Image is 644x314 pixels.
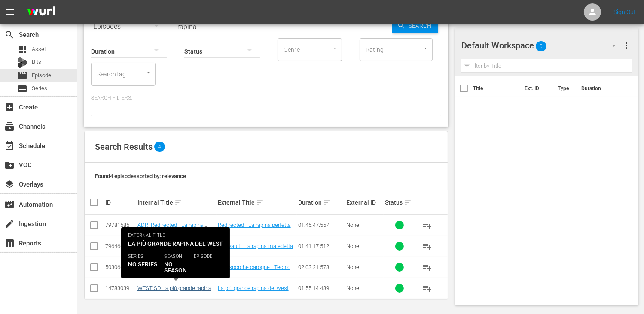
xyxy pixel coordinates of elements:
span: Asset [32,45,46,54]
a: La più grande rapina del west [218,285,289,291]
span: sort [323,199,331,206]
div: 14783039 [105,285,135,291]
div: 01:41:17.512 [298,243,344,249]
span: Ingestion [4,219,15,229]
div: 01:45:47.557 [298,222,344,228]
span: Series [17,84,27,94]
a: ADR_Redirected - La rapina perfetta [137,222,207,235]
span: Asset [17,44,27,54]
div: 79781585 [105,222,135,228]
a: Due sporche carogne - Tecnica per una rapina [218,264,294,277]
span: menu [5,7,15,17]
p: Search Filters: [91,94,441,102]
span: playlist_add [422,262,432,272]
span: Automation [4,199,15,210]
div: Bits [17,57,27,68]
div: Status [385,197,415,208]
div: Episodes [91,15,167,39]
span: sort [174,199,182,206]
button: playlist_add [417,236,437,257]
span: 4 [154,142,165,152]
th: Title [473,76,519,100]
a: WEST SD La più grande rapina del west [137,285,215,298]
button: Open [144,69,153,77]
span: playlist_add [422,241,432,251]
span: Found 4 episodes sorted by: relevance [95,173,186,179]
button: Open [331,44,339,52]
button: more_vert [622,35,632,56]
div: 02:03:21.578 [298,264,344,270]
div: External Title [218,197,296,208]
a: Sign Out [613,9,636,15]
span: Channels [4,121,15,132]
button: playlist_add [417,215,437,235]
div: None [346,222,382,228]
span: Search [405,18,438,33]
div: 50306646 [105,264,135,270]
span: Schedule [4,141,15,151]
button: Open [421,44,430,52]
span: Episode [32,71,51,80]
span: sort [256,199,264,206]
span: Search [4,30,15,40]
div: Duration [298,197,344,208]
span: more_vert [622,40,632,51]
div: ID [105,199,135,206]
span: Episode [17,70,27,81]
div: 79646610 [105,243,135,249]
a: NEW Due sporche carogne - Tecnica per una rapina [137,264,209,277]
span: playlist_add [422,283,432,293]
a: The vault - La rapina maledetta [218,243,293,249]
button: Search [392,18,438,33]
div: Internal Title [137,197,215,208]
div: None [346,264,382,270]
span: Bits [32,58,41,66]
button: playlist_add [417,257,437,278]
button: playlist_add [417,278,437,299]
div: None [346,285,382,291]
span: Series [32,84,47,93]
th: Ext. ID [519,76,553,100]
span: Create [4,102,15,112]
th: Type [553,76,577,100]
span: playlist_add [422,220,432,230]
div: Default Workspace [461,33,624,57]
th: Duration [577,76,628,100]
span: Search Results [95,142,153,152]
span: VOD [4,160,15,170]
div: None [346,243,382,249]
span: Reports [4,238,15,248]
span: Overlays [4,179,15,190]
div: External ID [346,199,382,206]
div: 01:55:14.489 [298,285,344,291]
a: V2_ADR_The vault - La rapina maledetta [137,243,212,256]
span: sort [404,199,412,206]
a: Redirected - La rapina perfetta [218,222,291,228]
span: 0 [536,37,546,55]
img: ans4CAIJ8jUAAAAAAAAAAAAAAAAAAAAAAAAgQb4GAAAAAAAAAAAAAAAAAAAAAAAAJMjXAAAAAAAAAAAAAAAAAAAAAAAAgAT5G... [21,2,62,22]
